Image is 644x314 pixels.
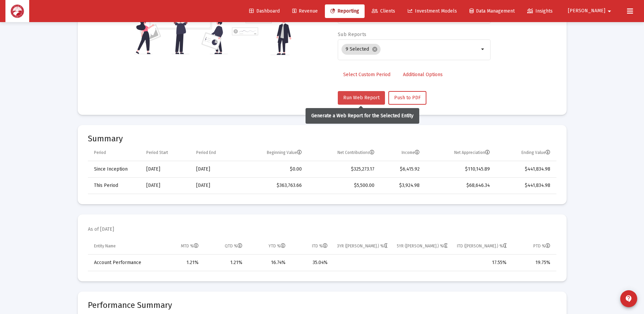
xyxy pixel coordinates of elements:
div: ITD ([PERSON_NAME].) % [457,243,507,249]
mat-card-title: Summary [88,135,556,142]
td: $6,415.92 [379,161,424,177]
div: 35.04% [295,259,327,266]
div: [DATE] [196,182,234,189]
div: 1.21% [163,259,198,266]
div: Beginning Value [267,150,302,155]
td: Column Ending Value [495,145,556,161]
mat-icon: arrow_drop_down [605,4,613,18]
a: Investment Models [402,4,462,18]
td: Column 5YR (Ann.) % [392,238,452,255]
td: $325,273.17 [307,161,379,177]
span: Insights [527,8,553,14]
td: Column Net Contributions [307,145,379,161]
a: Reporting [325,4,365,18]
span: Dashboard [249,8,280,14]
span: [PERSON_NAME] [568,8,605,14]
div: PTD % [533,243,550,249]
div: 17.55% [457,259,507,266]
td: Column Entity Name [88,238,159,255]
td: This Period [88,177,142,194]
td: Column Beginning Value [239,145,307,161]
td: Account Performance [88,255,159,271]
td: Column Period End [191,145,239,161]
div: Entity Name [94,243,116,249]
td: Since Inception [88,161,142,177]
button: [PERSON_NAME] [560,4,622,18]
button: Run Web Report [338,91,385,105]
span: Push to PDF [394,95,421,101]
div: [DATE] [196,166,234,173]
td: Column 3YR (Ann.) % [332,238,392,255]
div: [DATE] [146,182,187,189]
span: Additional Options [403,72,443,77]
td: Column Net Appreciation [424,145,495,161]
td: $68,646.34 [424,177,495,194]
div: QTD % [225,243,242,249]
mat-icon: cancel [372,46,378,52]
label: Sub Reports [338,32,366,37]
div: [DATE] [146,166,187,173]
a: Clients [366,4,401,18]
mat-chip: 9 Selected [342,44,381,55]
div: Period Start [146,150,168,155]
div: Data grid [88,145,556,194]
a: Revenue [287,4,323,18]
td: Column ITD % [290,238,332,255]
mat-icon: contact_support [625,295,633,303]
div: ITD % [312,243,328,249]
mat-icon: arrow_drop_down [479,45,487,53]
div: Data grid [88,238,556,271]
span: Reporting [330,8,359,14]
span: Select Custom Period [343,72,390,77]
div: 16.74% [252,259,286,266]
td: Column YTD % [247,238,291,255]
div: 1.21% [208,259,242,266]
td: Column MTD % [159,238,203,255]
span: Data Management [470,8,515,14]
td: Column QTD % [203,238,247,255]
div: 19.75% [516,259,550,266]
div: 5YR ([PERSON_NAME].) % [397,243,447,249]
td: Column Income [379,145,424,161]
td: $5,500.00 [307,177,379,194]
span: Investment Models [408,8,457,14]
img: Dashboard [11,4,24,18]
button: Push to PDF [388,91,426,105]
a: Insights [522,4,558,18]
div: Net Appreciation [454,150,490,155]
span: Revenue [292,8,318,14]
mat-card-subtitle: As of [DATE] [88,226,114,233]
div: MTD % [181,243,199,249]
td: $441,834.98 [495,161,556,177]
a: Dashboard [244,4,285,18]
td: $110,145.89 [424,161,495,177]
div: Period End [196,150,216,155]
div: 3YR ([PERSON_NAME].) % [337,243,388,249]
td: Column ITD (Ann.) % [452,238,511,255]
div: Ending Value [521,150,550,155]
span: Clients [372,8,395,14]
div: YTD % [269,243,286,249]
a: Data Management [464,4,520,18]
td: $3,924.98 [379,177,424,194]
div: Income [402,150,420,155]
td: $363,763.66 [239,177,307,194]
mat-chip-list: Selection [342,42,479,56]
td: Column PTD % [511,238,556,255]
td: Column Period [88,145,142,161]
mat-card-title: Performance Summary [88,302,556,309]
div: Net Contributions [337,150,374,155]
img: reporting-alt [232,3,291,55]
td: $0.00 [239,161,307,177]
td: $441,834.98 [495,177,556,194]
span: Run Web Report [343,95,380,101]
div: Period [94,150,106,155]
td: Column Period Start [142,145,191,161]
